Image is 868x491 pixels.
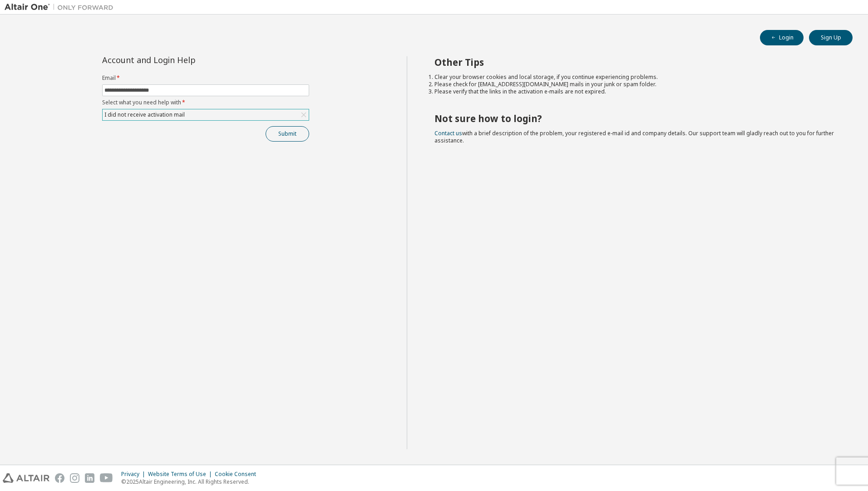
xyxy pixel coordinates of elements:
[266,126,309,142] button: Submit
[85,473,94,483] img: linkedin.svg
[434,74,837,81] li: Clear your browser cookies and local storage, if you continue experiencing problems.
[102,74,309,82] label: Email
[102,99,309,106] label: Select what you need help with
[434,129,834,144] span: with a brief description of the problem, your registered e-mail id and company details. Our suppo...
[121,478,261,486] p: © 2025 Altair Engineering, Inc. All Rights Reserved.
[102,56,268,64] div: Account and Login Help
[434,56,837,68] h2: Other Tips
[148,471,215,478] div: Website Terms of Use
[434,81,837,88] li: Please check for [EMAIL_ADDRESS][DOMAIN_NAME] mails in your junk or spam folder.
[103,109,309,120] div: I did not receive activation mail
[103,110,186,120] div: I did not receive activation mail
[434,113,837,124] h2: Not sure how to login?
[760,30,804,45] button: Login
[3,473,49,483] img: altair_logo.svg
[121,471,148,478] div: Privacy
[809,30,853,45] button: Sign Up
[215,471,261,478] div: Cookie Consent
[434,129,462,137] a: Contact us
[55,473,64,483] img: facebook.svg
[100,473,113,483] img: youtube.svg
[5,3,118,12] img: Altair One
[70,473,79,483] img: instagram.svg
[434,88,837,95] li: Please verify that the links in the activation e-mails are not expired.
